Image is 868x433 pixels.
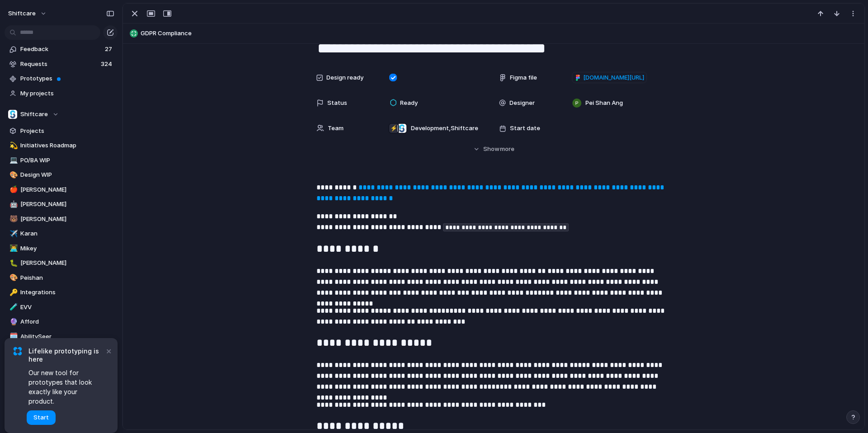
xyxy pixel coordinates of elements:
[5,198,118,211] a: 🤖[PERSON_NAME]
[8,288,17,297] button: 🔑
[5,256,118,270] a: 🐛[PERSON_NAME]
[20,185,114,194] span: [PERSON_NAME]
[9,287,16,298] div: 🔑
[5,57,118,71] a: Requests324
[327,99,347,108] span: Status
[5,42,118,56] a: Feedback27
[510,124,540,133] span: Start date
[8,317,17,326] button: 🔮
[8,141,17,150] button: 💫
[127,26,860,41] button: GDPR Compliance
[20,200,114,209] span: [PERSON_NAME]
[316,141,671,157] button: Showmore
[20,229,114,238] span: Karan
[5,183,118,197] a: 🍎[PERSON_NAME]
[9,229,16,239] div: ✈️
[572,72,647,84] a: [DOMAIN_NAME][URL]
[28,347,104,363] span: Lifelike prototyping is here
[5,286,118,299] a: 🔑Integrations
[5,301,118,314] a: 🧪EVV
[8,200,17,209] button: 🤖
[9,331,16,342] div: 🗓️
[20,244,114,253] span: Mikey
[20,110,48,119] span: Shiftcare
[9,184,16,195] div: 🍎
[20,273,114,282] span: Peishan
[33,413,49,422] span: Start
[5,72,118,85] a: Prototypes
[8,244,17,253] button: 👨‍💻
[8,229,17,238] button: ✈️
[20,156,114,165] span: PO/BA WIP
[20,45,102,54] span: Feedback
[328,124,344,133] span: Team
[8,259,17,268] button: 🐛
[483,145,500,154] span: Show
[101,60,114,69] span: 324
[510,73,537,82] span: Figma file
[9,317,16,327] div: 🔮
[5,271,118,285] a: 🎨Peishan
[500,145,514,154] span: more
[8,332,17,341] button: 🗓️
[5,168,118,182] a: 🎨Design WIP
[20,303,114,312] span: EVV
[5,315,118,329] a: 🔮Afford
[9,199,16,210] div: 🤖
[400,99,418,108] span: Ready
[20,74,114,83] span: Prototypes
[28,368,104,406] span: Our new tool for prototypes that look exactly like your product.
[8,185,17,194] button: 🍎
[9,243,16,254] div: 👨‍💻
[20,215,114,224] span: [PERSON_NAME]
[326,73,363,82] span: Design ready
[5,87,118,100] a: My projects
[8,303,17,312] button: 🧪
[20,259,114,268] span: [PERSON_NAME]
[509,99,535,108] span: Designer
[9,155,16,165] div: 💻
[8,215,17,224] button: 🐻
[411,124,478,133] span: Development , Shiftcare
[105,45,114,54] span: 27
[27,410,56,425] button: Start
[9,214,16,224] div: 🐻
[8,156,17,165] button: 💻
[5,124,118,138] a: Projects
[20,60,98,69] span: Requests
[5,212,118,226] a: 🐻[PERSON_NAME]
[5,139,118,152] a: 💫Initiatives Roadmap
[5,330,118,344] a: 🗓️AbilitySeer
[20,127,114,136] span: Projects
[20,317,114,326] span: Afford
[20,89,114,98] span: My projects
[5,242,118,255] a: 👨‍💻Mikey
[9,141,16,151] div: 💫
[9,273,16,283] div: 🎨
[141,29,860,38] span: GDPR Compliance
[20,332,114,341] span: AbilitySeer
[9,302,16,312] div: 🧪
[585,99,623,108] span: Pei Shan Ang
[389,124,398,133] div: ⚡
[583,73,644,82] span: [DOMAIN_NAME][URL]
[4,6,52,21] button: shiftcare
[8,9,36,18] span: shiftcare
[5,154,118,167] a: 💻PO/BA WIP
[103,345,114,356] button: Dismiss
[8,170,17,179] button: 🎨
[20,288,114,297] span: Integrations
